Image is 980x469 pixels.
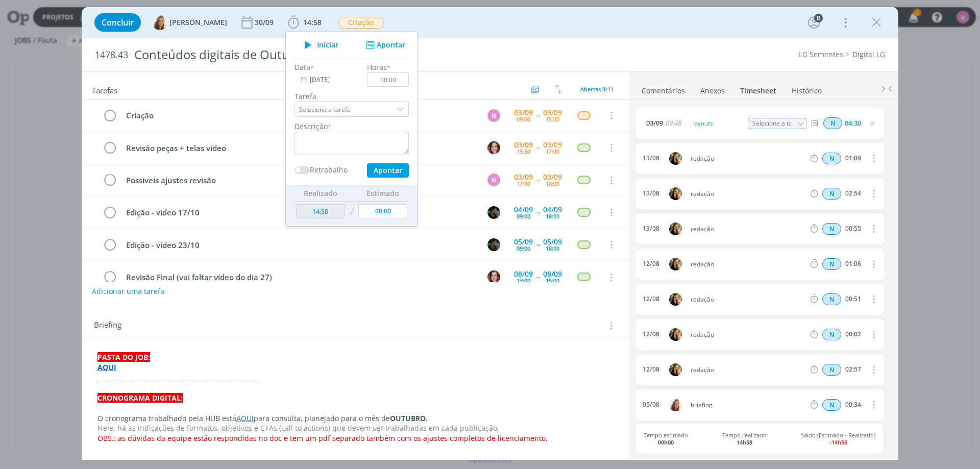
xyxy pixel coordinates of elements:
th: Estimado [356,185,410,202]
button: Adicionar uma tarefa [91,282,165,301]
div: Horas normais [822,153,841,164]
div: Conteúdos digitais de Outubro [130,42,552,67]
span: -- [536,177,540,184]
div: N [487,109,500,122]
div: 02:57 [845,366,861,373]
img: C [669,152,682,165]
div: 15:30 [546,116,559,122]
strong: CRONOGRAMA DIGITAL: [97,393,183,403]
span: briefing [687,402,808,408]
button: K [486,205,501,220]
div: 12/08 [643,260,659,267]
span: N [822,258,841,270]
span: Briefing [94,319,121,332]
div: 13:00 [517,278,530,283]
img: C [669,363,682,376]
img: K [487,206,500,219]
a: Timesheet [740,81,777,96]
span: N [822,364,841,376]
div: 09:00 [517,213,530,219]
label: Retrabalho [310,164,348,175]
div: 09:00 [517,245,530,251]
div: 03/09 [543,141,562,149]
button: Criação [338,16,384,29]
a: Digital LG [852,50,885,59]
span: -- [536,274,540,281]
span: redação [687,156,808,162]
div: 04/09 [514,206,533,213]
div: Horas normais [822,399,841,411]
div: dialog [82,7,898,460]
span: [PERSON_NAME] [169,19,227,26]
img: C [669,187,682,200]
div: 13/08 [643,190,659,197]
span: Tempo estimado [644,432,688,445]
div: 00:55 [845,225,861,232]
div: 12/08 [643,331,659,338]
span: redação [687,367,808,373]
span: N [822,399,841,411]
label: Descrição [295,121,328,132]
div: Horas normais [822,188,841,200]
th: Realizado [293,185,348,202]
strong: PASTA DO JOB: [97,352,150,362]
p: O cronograma trabalhado pela HUB está para consulta, planejado para o mês de [97,413,613,424]
span: redação [687,261,808,267]
span: Criação [338,17,384,29]
img: C [669,223,682,235]
button: 14:58 [285,14,324,31]
button: 8 [806,14,822,31]
img: K [487,238,500,251]
span: -- [536,112,540,119]
span: N [822,188,841,200]
div: Edição - vídeo 17/10 [121,206,478,219]
span: 1478.43 [95,50,128,61]
span: N [823,117,842,129]
div: layouts [691,118,746,129]
div: 18:00 [546,213,559,219]
div: Edição - vídeo 23/10 [121,239,478,252]
span: -- [536,241,540,248]
label: Horas [367,62,387,72]
div: N [487,174,500,186]
span: 14:58 [303,17,322,27]
button: Concluir [94,13,141,32]
span: Iniciar [317,41,338,48]
div: Horas normais [822,293,841,305]
span: Saldo (Estimado - Realizado) [801,432,875,445]
div: 30/09 [255,19,276,26]
a: Histórico [791,81,822,96]
label: Data [295,62,310,72]
span: Concluir [102,18,134,27]
div: 08/09 [514,270,533,278]
div: 02:54 [845,190,861,197]
span: -- [536,144,540,151]
img: C [669,293,682,306]
div: Possíveis ajustes revisão [121,174,478,187]
div: 00:51 [845,295,861,303]
div: 12/08 [643,295,659,303]
div: 05/08 [643,401,659,408]
span: Nele, há as indicações de formatos, objetivos e CTAs (call to actions) que devem ser trabalhadas ... [97,423,499,433]
div: 05/09 [514,238,533,245]
span: redação [687,297,808,303]
span: Tempo realizado [722,432,767,445]
div: 03/09 [543,174,562,181]
div: Revisão peças + telas vídeo [121,142,478,155]
button: Apontar [363,40,406,51]
div: Anexos [700,86,725,96]
div: 13/08 [643,225,659,232]
button: N [486,108,501,123]
img: C [669,328,682,341]
span: N [822,329,841,340]
div: 04/09 [543,206,562,213]
span: OBS.: as dúvidas da equipe estão respondidas no doc e tem um pdf separado também com os ajustes c... [97,433,548,443]
div: Horas normais [823,117,842,129]
img: C [669,258,682,270]
div: Horas normais [822,258,841,270]
div: 09:00 [517,116,530,122]
div: 01:06 [845,260,861,267]
button: N [486,172,501,188]
span: N [822,223,841,235]
a: AQUI [236,413,254,423]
